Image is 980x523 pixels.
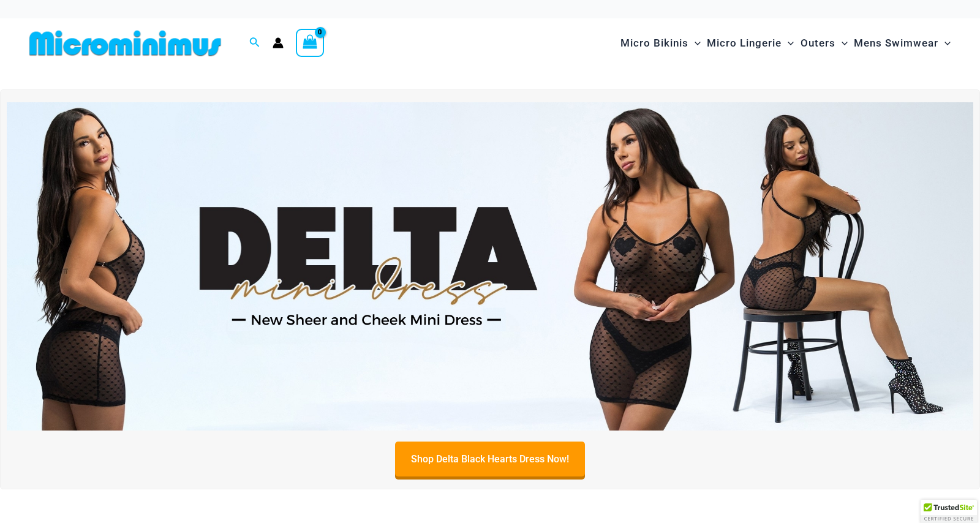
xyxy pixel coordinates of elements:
a: OutersMenu ToggleMenu Toggle [797,24,851,62]
span: Mens Swimwear [854,28,938,59]
nav: Site Navigation [616,23,956,64]
span: Micro Lingerie [707,28,782,59]
a: Micro BikinisMenu ToggleMenu Toggle [617,24,704,62]
a: Mens SwimwearMenu ToggleMenu Toggle [851,24,954,62]
a: Account icon link [273,37,284,48]
img: Delta Black Hearts Dress [7,102,973,431]
img: MM SHOP LOGO FLAT [24,29,226,57]
span: Outers [801,28,835,59]
a: View Shopping Cart, empty [296,29,324,57]
span: Menu Toggle [688,28,701,59]
span: Menu Toggle [782,28,794,59]
a: Micro LingerieMenu ToggleMenu Toggle [704,24,797,62]
a: Shop Delta Black Hearts Dress Now! [395,442,585,476]
span: Menu Toggle [835,28,848,59]
a: Search icon link [249,36,260,51]
span: Menu Toggle [938,28,951,59]
div: TrustedSite Certified [921,500,977,523]
span: Micro Bikinis [620,28,688,59]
